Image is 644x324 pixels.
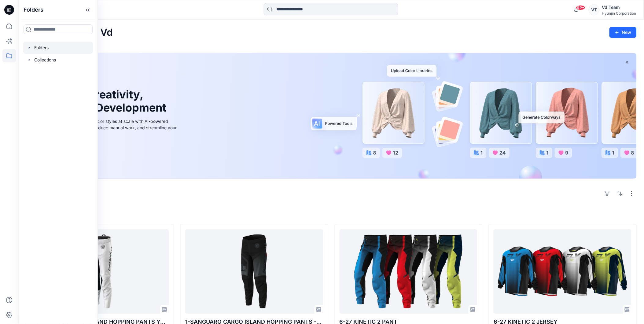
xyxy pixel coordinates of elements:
[41,118,178,137] div: Explore ideas faster and recolor styles at scale with AI-powered tools that boost creativity, red...
[185,229,323,314] a: 1-SANGUARO CARGO ISLAND HOPPING PANTS - BLACK SUB
[340,229,477,314] a: 6-27 KINETIC 2 PANT
[602,4,636,11] div: Vd Team
[576,5,585,10] span: 99+
[494,229,631,314] a: 6-27 KINETIC 2 JERSEY
[41,88,169,114] h1: Unleash Creativity, Speed Up Development
[589,4,600,15] div: VT
[31,229,169,314] a: 1-GRINDHOUSE PRO ISLAND HOPPING PANTS YOUTH
[26,211,637,218] h4: Styles
[609,27,637,38] button: New
[602,11,636,16] div: Hyunjin Corporation
[41,145,178,157] a: Discover more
